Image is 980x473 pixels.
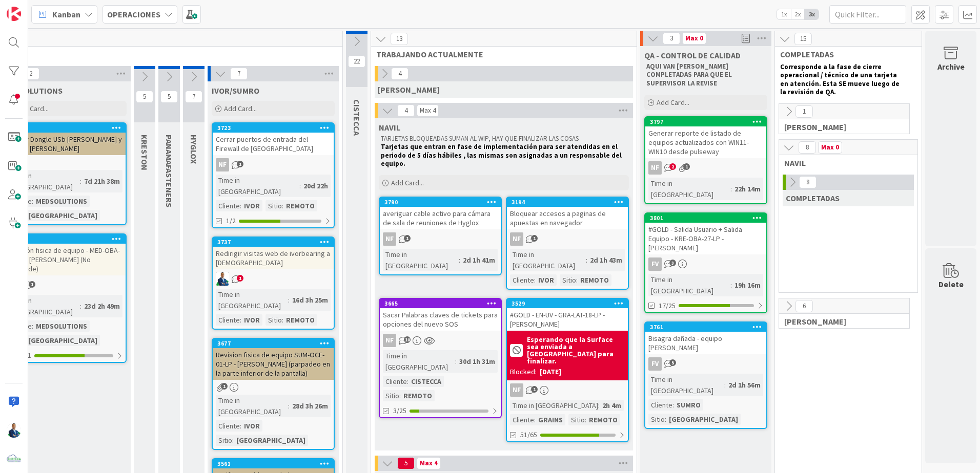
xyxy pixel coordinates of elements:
[380,299,501,308] div: 3665
[391,178,424,187] span: Add Card...
[730,279,732,291] span: :
[189,135,199,164] span: HYGLOX
[213,339,334,380] div: 3677Revision fisica de equipo SUM-OCE-01-LP - [PERSON_NAME] (parpadeo en la parte inferior de la ...
[379,122,400,133] span: NAVIL
[26,210,100,221] div: [GEOGRAPHIC_DATA]
[648,178,730,200] div: Time in [GEOGRAPHIC_DATA]
[665,414,666,425] span: :
[645,332,766,354] div: Bisagra dañada - equipo [PERSON_NAME]
[645,117,766,126] div: 3797
[283,200,317,211] div: REMOTO
[685,36,703,41] div: Max 0
[455,356,457,367] span: :
[381,142,623,168] strong: Tarjetas que entran en fase de implementación para ser atendidas en el periodo de 5 días hábiles ...
[657,98,689,107] span: Add Card...
[8,295,80,317] div: Time in [GEOGRAPHIC_DATA]
[780,62,901,96] strong: Corresponde a la fase de cierre operacional / técnico de una tarjeta en atención. Esta SE mueve l...
[648,374,724,396] div: Time in [GEOGRAPHIC_DATA]
[380,232,501,246] div: NF
[937,60,965,73] div: Archive
[391,33,408,45] span: 13
[805,9,819,19] span: 3x
[384,199,501,206] div: 3790
[237,161,243,167] span: 1
[213,158,334,171] div: NF
[507,299,628,308] div: 3529
[510,383,523,397] div: NF
[301,180,331,191] div: 20d 22h
[795,300,813,312] span: 6
[380,207,501,229] div: averiguar cable activo para cámara de sala de reuniones de Hyglox
[5,234,126,244] div: 3698
[290,294,331,306] div: 16d 3h 25m
[799,176,816,188] span: 8
[534,414,536,425] span: :
[22,68,39,80] span: 2
[52,8,80,20] span: Kanban
[290,400,331,412] div: 28d 3h 26m
[460,254,498,266] div: 2d 1h 41m
[507,198,628,229] div: 3194Bloquear accesos a paginas de apuestas en navegador
[378,84,440,95] span: GABRIEL
[821,145,839,150] div: Max 0
[8,170,80,192] div: Time in [GEOGRAPHIC_DATA]
[216,289,288,311] div: Time in [GEOGRAPHIC_DATA]
[459,254,460,266] span: :
[5,123,126,155] div: 3778buscar Dongle USb [PERSON_NAME] y Mouse [PERSON_NAME]
[9,235,126,243] div: 3698
[216,175,299,197] div: Time in [GEOGRAPHIC_DATA]
[536,414,565,425] div: GRAINS
[644,50,741,60] span: QA - CONTROL DE CALIDAD
[213,123,334,155] div: 3723Cerrar puertos de entrada del Firewall de [GEOGRAPHIC_DATA]
[32,196,33,207] span: :
[241,200,262,211] div: IVOR
[510,274,534,286] div: Cliente
[391,68,409,80] span: 4
[376,49,624,59] span: TRABAJANDO ACTUALMENTE
[586,414,620,425] div: REMOTO
[282,200,283,211] span: :
[380,198,501,207] div: 3790
[645,257,766,271] div: FV
[80,176,81,187] span: :
[404,235,411,242] span: 1
[9,124,126,132] div: 3778
[645,126,766,158] div: Generar reporte de listado de equipos actualizados con WIN11-WIN10 desde pulseway
[650,118,766,125] div: 3797
[724,379,726,391] span: :
[646,62,733,88] strong: AQUI VAN [PERSON_NAME] COMPLETADAS PARA QUE EL SUPERVISOR LA REVISE
[230,68,248,80] span: 7
[659,300,676,311] span: 17/25
[216,435,232,446] div: Sitio
[7,452,21,466] img: avatar
[784,316,896,327] span: FERNANDO
[648,357,662,371] div: FV
[520,429,537,440] span: 51/65
[241,314,262,326] div: IVOR
[726,379,763,391] div: 2d 1h 56m
[648,399,672,411] div: Cliente
[510,249,586,271] div: Time in [GEOGRAPHIC_DATA]
[266,200,282,211] div: Sitio
[576,274,578,286] span: :
[241,420,262,432] div: IVOR
[568,414,585,425] div: Sitio
[397,104,415,117] span: 4
[80,300,81,312] span: :
[674,399,703,411] div: SUMRO
[650,324,766,331] div: 3761
[510,414,534,425] div: Cliente
[587,254,625,266] div: 2d 1h 43m
[216,395,288,417] div: Time in [GEOGRAPHIC_DATA]
[404,336,411,343] span: 10
[283,314,317,326] div: REMOTO
[216,158,229,171] div: NF
[777,9,791,19] span: 1x
[648,257,662,271] div: FV
[213,238,334,269] div: 3737Redirigir visitas web de ivorbearing a [DEMOGRAPHIC_DATA]
[5,244,126,275] div: Revisión fisica de equipo - MED-OBA-30-LP - [PERSON_NAME] (No enciende)
[645,322,766,332] div: 3761
[32,320,33,332] span: :
[730,183,732,195] span: :
[512,199,628,206] div: 3194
